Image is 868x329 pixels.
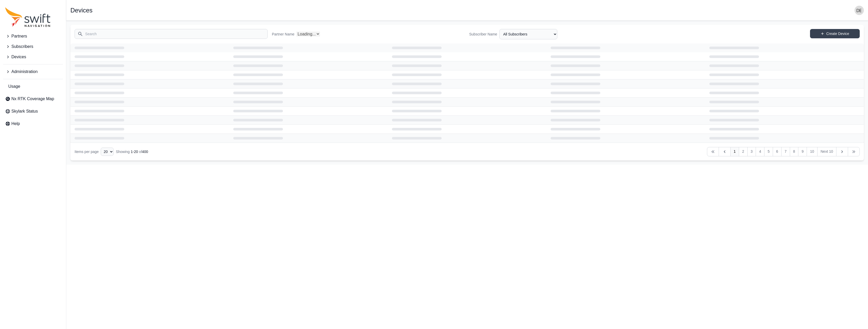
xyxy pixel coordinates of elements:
a: 3 [747,147,756,156]
span: Devices [11,54,26,60]
a: Next 10 [817,147,836,156]
span: Nx RTK Coverage Map [11,96,54,102]
a: 5 [764,147,773,156]
span: Subscribers [11,43,33,50]
h1: Devices [70,7,92,13]
input: Search [75,29,268,39]
span: Help [11,121,20,127]
button: Subscribers [3,41,63,52]
a: Usage [3,81,63,92]
a: 7 [781,147,790,156]
span: Items per page [75,150,99,154]
a: Nx RTK Coverage Map [3,94,63,104]
select: Display Limit [101,148,114,156]
label: Subscriber Name [469,32,497,37]
a: 2 [739,147,748,156]
span: 400 [142,150,148,154]
a: Create Device [810,29,860,38]
a: 9 [798,147,807,156]
label: Partner Name [272,32,294,37]
a: 4 [756,147,764,156]
a: 10 [807,147,818,156]
span: Skylark Status [11,108,38,114]
a: Skylark Status [3,106,63,116]
span: 1 - 20 [131,150,138,154]
img: user photo [855,6,864,15]
select: Subscriber [499,29,557,39]
a: 6 [773,147,782,156]
a: 1 [730,147,739,156]
button: Partners [3,31,63,41]
button: Administration [3,67,63,77]
a: Help [3,119,63,129]
span: Usage [8,83,20,90]
a: 8 [790,147,799,156]
span: Partners [11,33,27,39]
button: Devices [3,52,63,62]
span: Administration [11,69,38,75]
div: Showing of [116,149,148,154]
nav: Table navigation [70,143,864,160]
